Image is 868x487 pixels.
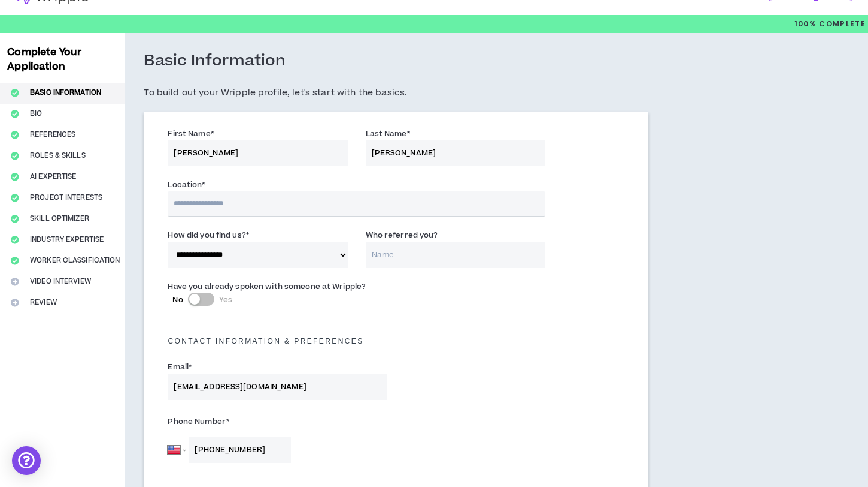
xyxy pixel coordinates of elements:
label: Last Name [366,124,410,143]
input: Last Name [366,140,545,166]
p: 100% [794,15,866,33]
label: Phone Number [168,412,387,431]
label: First Name [168,124,213,143]
label: How did you find us? [168,226,249,245]
label: Who referred you? [366,226,438,245]
label: Have you already spoken with someone at Wripple? [168,277,366,296]
input: Name [366,242,545,268]
span: No [172,294,183,305]
h3: Basic Information [144,51,286,71]
input: First Name [168,140,347,166]
label: Location [168,175,205,194]
button: NoYes [188,293,214,306]
label: Email [168,357,192,377]
div: Open Intercom Messenger [12,446,41,475]
span: Yes [219,294,232,305]
h5: To build out your Wripple profile, let's start with the basics. [144,86,648,100]
h5: Contact Information & preferences [159,337,633,345]
span: Complete [817,19,866,29]
h3: Complete Your Application [2,45,122,74]
input: Enter Email [168,374,387,400]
